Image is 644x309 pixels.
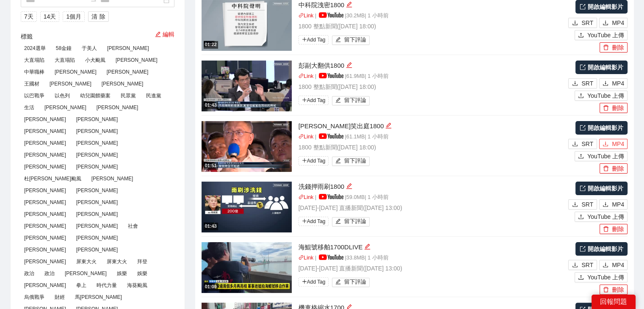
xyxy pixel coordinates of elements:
span: SRT [581,260,593,270]
span: 幼兒園餵藥案 [77,91,114,100]
span: [PERSON_NAME] [103,67,152,77]
div: 編輯 [346,61,352,71]
p: [DATE]-[DATE] 直播新聞 ( [DATE] 13:00 ) [299,203,567,212]
a: 開啟編輯影片 [575,121,627,135]
span: link [299,194,304,200]
button: edit留下評論 [332,36,370,45]
a: 開啟編輯影片 [575,61,627,74]
button: edit留下評論 [332,217,370,226]
span: 財經 [51,292,68,302]
span: export [580,125,586,131]
span: [PERSON_NAME] [21,162,69,171]
span: [PERSON_NAME] [46,79,95,88]
span: MP4 [612,139,624,149]
span: [PERSON_NAME] [21,186,69,195]
span: [PERSON_NAME] [21,257,69,266]
a: linkLink [299,13,314,19]
button: downloadSRT [568,18,597,28]
button: downloadMP4 [599,18,627,28]
span: edit [346,1,352,8]
span: 以色列 [51,91,73,100]
span: [PERSON_NAME] [21,138,69,148]
button: uploadYouTube 上傳 [575,212,627,222]
span: edit [335,279,341,285]
span: export [580,185,586,191]
span: download [603,262,608,269]
span: link [299,255,304,260]
button: uploadYouTube 上傳 [575,272,627,282]
div: 編輯 [364,242,370,252]
div: 回報問題 [591,295,636,309]
span: upload [578,93,584,99]
span: 王國材 [21,79,43,88]
span: [PERSON_NAME] [88,174,137,183]
a: linkLink [299,134,314,140]
img: 703b065a-bd5a-41eb-bd3f-96c887662483.jpg [202,121,292,172]
span: edit [335,37,341,43]
span: upload [578,274,584,281]
span: plus [302,37,307,42]
span: delete [603,166,609,172]
a: 開啟編輯影片 [575,242,627,256]
span: [PERSON_NAME] [21,245,69,254]
span: MP4 [612,200,624,209]
span: 社會 [124,221,141,231]
span: 小犬颱風 [82,55,109,65]
span: 屏東大火 [73,257,100,266]
span: 杜[PERSON_NAME]颱風 [21,174,85,183]
span: edit [155,31,161,37]
span: Add Tag [299,277,329,287]
span: upload [578,153,584,160]
p: [DATE]-[DATE] 直播新聞 ( [DATE] 13:00 ) [299,264,567,273]
span: download [572,262,578,269]
span: 拜登 [134,257,151,266]
span: export [580,4,586,10]
div: 01:43 [204,102,218,109]
a: 編輯 [155,31,174,38]
button: delete刪除 [600,284,627,295]
button: 7天 [21,11,37,22]
span: [PERSON_NAME] [73,127,122,136]
div: 編輯 [385,121,392,131]
span: 政治 [41,269,58,278]
span: plus [302,97,307,102]
span: 7 [24,12,28,21]
span: link [299,134,304,139]
a: linkLink [299,194,314,200]
button: delete刪除 [600,42,627,52]
span: YouTube 上傳 [587,273,624,282]
span: Add Tag [299,156,329,166]
button: downloadSRT [568,199,597,210]
span: YouTube 上傳 [587,91,624,100]
span: Add Tag [299,217,329,226]
span: [PERSON_NAME] [73,210,122,219]
span: [PERSON_NAME] [21,150,69,160]
span: download [603,80,608,87]
div: 01:22 [204,41,218,48]
span: 娛樂 [113,269,130,278]
div: 彭副大翻供1800 [299,61,567,71]
span: 民眾黨 [117,91,139,100]
a: 開啟編輯影片 [575,182,627,195]
span: 大直塌陷 [21,55,48,65]
span: YouTube 上傳 [587,212,624,221]
span: MP4 [612,260,624,270]
span: [PERSON_NAME] [51,67,100,77]
a: linkLink [299,73,314,79]
span: edit [335,218,341,225]
img: yt_logo_rgb_light.a676ea31.png [319,254,343,260]
span: 屏東大火 [103,257,130,266]
span: 拳上 [73,281,90,290]
span: [PERSON_NAME] [21,281,69,290]
span: [PERSON_NAME] [73,186,122,195]
span: [PERSON_NAME] [73,221,122,231]
img: b09f51ab-2ed0-4629-8bf4-df197b461eef.jpg [202,242,292,293]
span: export [580,64,586,70]
span: link [299,73,304,79]
div: 01:51 [204,162,218,169]
button: downloadSRT [568,78,597,88]
span: link [299,13,304,18]
span: [PERSON_NAME] [93,103,142,112]
img: eeeb7c8c-4f0e-4880-9abd-0939242255a7.jpg [202,182,292,232]
span: delete [603,44,609,51]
